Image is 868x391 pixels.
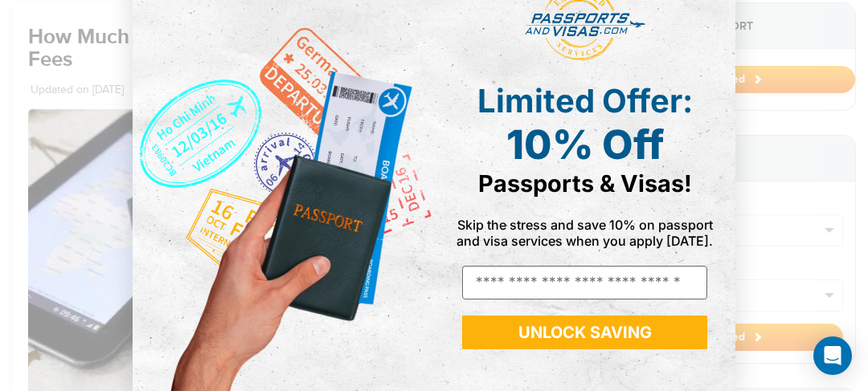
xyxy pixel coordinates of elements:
span: Passports & Visas! [478,169,692,198]
span: Skip the stress and save 10% on passport and visa services when you apply [DATE]. [457,217,713,249]
button: UNLOCK SAVING [462,316,707,349]
span: Limited Offer: [477,81,693,120]
span: 10% Off [506,120,664,169]
div: Open Intercom Messenger [813,336,852,375]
